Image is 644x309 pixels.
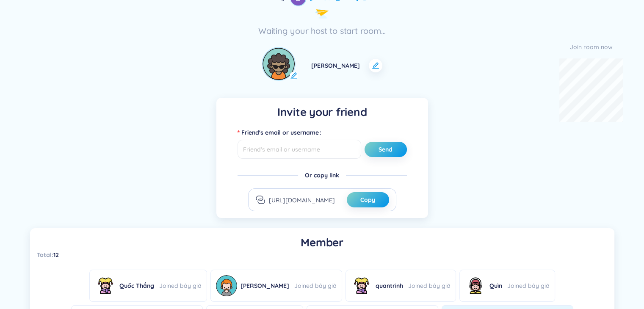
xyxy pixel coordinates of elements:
[559,42,623,52] div: Join room now
[238,140,361,159] input: Friend's email or username
[408,281,451,290] div: Joined bây giờ
[294,281,337,290] div: Joined bây giờ
[263,48,295,80] img: avatar
[360,196,375,204] span: Copy
[301,235,343,250] h1: Member
[240,281,289,290] span: [PERSON_NAME]
[216,275,237,296] img: avatar
[489,281,502,290] span: Quìn
[37,250,53,259] span: Total :
[465,275,486,296] img: avatar
[351,275,372,296] img: avatar
[347,192,389,207] button: Copy
[258,25,386,37] div: Waiting your host to start room...
[159,281,202,290] div: Joined bây giờ
[53,250,59,259] span: 12
[306,55,365,76] div: [PERSON_NAME]
[119,281,154,290] span: Quốc Thắng
[507,281,550,290] div: Joined bây giờ
[365,142,407,157] button: Send
[298,169,346,182] div: Or copy link
[238,126,325,139] label: Friend's email or username
[376,281,403,290] span: quantrinh
[379,145,392,154] span: Send
[223,105,421,120] h1: Invite your friend
[269,196,335,204] div: [URL][DOMAIN_NAME]
[95,275,116,296] img: avatar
